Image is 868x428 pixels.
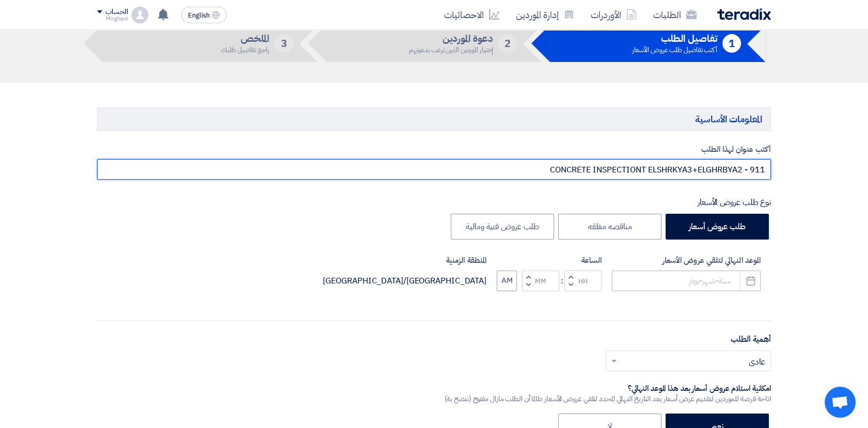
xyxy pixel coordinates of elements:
div: Mirghani [97,16,128,22]
img: profile_test.png [132,7,148,23]
input: سنة-شهر-يوم [612,271,761,291]
div: الحساب [105,8,128,17]
a: الأوردرات [582,3,645,27]
div: نوع طلب عروض الأسعار [97,196,771,209]
h5: المعلومات الأساسية [97,107,771,131]
h5: الملخص [221,34,269,43]
label: طلب عروض فنية ومالية [451,214,554,240]
input: Hours [564,271,602,291]
input: Minutes [522,271,559,291]
div: إختيار الموردين الذين ترغب بدعوتهم [409,46,494,53]
h5: دعوة الموردين [409,34,494,43]
a: الطلبات [645,3,705,27]
button: AM [497,271,517,291]
label: الموعد النهائي لتلقي عروض الأسعار [612,255,761,266]
div: : [559,275,564,287]
h5: تفاصيل الطلب [632,34,717,43]
button: English [181,7,227,23]
div: [GEOGRAPHIC_DATA]/[GEOGRAPHIC_DATA] [323,275,486,287]
img: Teradix logo [717,8,771,20]
a: Open chat [825,387,856,418]
div: اتاحة فرصة للموردين لتقديم عرض أسعار بعد التاريخ النهائي المحدد لتلقي عروض الأسعار طالما أن الطلب... [444,393,771,404]
div: امكانية استلام عروض أسعار بعد هذا الموعد النهائي؟ [444,384,771,394]
label: أهمية الطلب [731,333,771,345]
div: 2 [498,34,517,53]
input: مثال: طابعات ألوان, نظام إطفاء حريق, أجهزة كهربائية... [97,159,771,180]
label: المنطقة الزمنية [323,255,486,266]
a: الاحصائيات [436,3,508,27]
div: 3 [275,34,293,53]
span: English [188,12,210,19]
label: الساعة [497,255,602,266]
a: إدارة الموردين [508,3,582,27]
div: راجع تفاصيل طلبك [221,46,269,53]
div: أكتب تفاصيل طلب عروض الأسعار [632,46,717,53]
div: 1 [722,34,741,53]
label: مناقصه مغلقه [558,214,661,240]
label: أكتب عنوان لهذا الطلب [97,144,771,155]
label: طلب عروض أسعار [666,214,769,240]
